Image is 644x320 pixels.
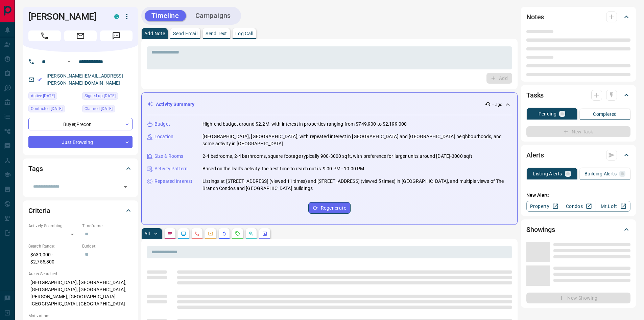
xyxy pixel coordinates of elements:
p: $639,000 - $2,755,800 [28,249,79,268]
span: Call [28,30,61,41]
div: Criteria [28,202,133,219]
span: Email [64,30,97,41]
p: Listings at [STREET_ADDRESS] (viewed 11 times) and [STREET_ADDRESS] (viewed 5 times) in [GEOGRAPH... [202,178,512,192]
p: All [144,231,150,236]
p: Listing Alerts [533,171,562,176]
a: [PERSON_NAME][EMAIL_ADDRESS][PERSON_NAME][DOMAIN_NAME] [47,73,123,86]
svg: Calls [194,231,200,236]
p: Based on the lead's activity, the best time to reach out is: 9:00 PM - 10:00 PM [202,165,364,172]
svg: Listing Alerts [221,231,227,236]
p: Size & Rooms [154,153,184,160]
div: Sat Sep 27 2025 [28,105,79,114]
h2: Notes [526,12,544,22]
p: Add Note [144,31,165,36]
svg: Emails [208,231,213,236]
button: Open [121,182,130,192]
p: Send Email [173,31,197,36]
p: Budget [154,121,170,128]
p: Actively Searching: [28,223,79,229]
div: Alerts [526,147,630,163]
span: Signed up [DATE] [85,92,116,99]
svg: Opportunities [248,231,254,236]
p: Activity Pattern [154,165,188,172]
p: [GEOGRAPHIC_DATA], [GEOGRAPHIC_DATA], [GEOGRAPHIC_DATA], [GEOGRAPHIC_DATA], [PERSON_NAME], [GEOGR... [28,277,133,310]
p: Areas Searched: [28,271,133,277]
p: Budget: [82,243,133,249]
a: Property [526,201,561,212]
h2: Alerts [526,150,544,161]
div: Tags [28,161,133,177]
button: Open [65,58,73,66]
div: Sat Sep 27 2025 [82,92,133,102]
svg: Requests [235,231,240,236]
div: Showings [526,221,630,238]
div: Mon Oct 13 2025 [28,92,79,102]
p: New Alert: [526,192,630,199]
p: Location [154,133,173,140]
p: Motivation: [28,313,133,319]
p: Search Range: [28,243,79,249]
button: Regenerate [308,202,351,214]
h1: [PERSON_NAME] [28,11,104,22]
div: Sat Sep 27 2025 [82,105,133,114]
p: Activity Summary [156,101,194,108]
svg: Email Verified [37,77,42,82]
p: 2-4 bedrooms, 2-4 bathrooms, square footage typically 900-3000 sqft, with preference for larger u... [202,153,472,160]
p: Building Alerts [585,171,617,176]
span: Message [100,30,133,41]
div: Buyer , Precon [28,118,133,130]
svg: Notes [167,231,173,236]
h2: Tags [28,163,43,174]
div: Tasks [526,87,630,103]
p: Send Text [206,31,227,36]
p: High-end budget around $2.2M, with interest in properties ranging from $749,900 to $2,199,000 [202,121,407,128]
svg: Agent Actions [262,231,267,236]
button: Timeline [145,10,186,21]
span: Active [DATE] [31,92,55,99]
h2: Criteria [28,205,50,216]
a: Mr.Loft [596,201,630,212]
span: Contacted [DATE] [31,105,63,112]
p: Log Call [235,31,253,36]
span: Claimed [DATE] [85,105,113,112]
p: Pending [539,111,557,116]
button: Campaigns [189,10,238,21]
p: Timeframe: [82,223,133,229]
div: Notes [526,9,630,25]
svg: Lead Browsing Activity [181,231,186,236]
p: -- ago [492,102,502,108]
a: Condos [561,201,596,212]
p: Repeated Interest [154,178,192,185]
div: Activity Summary-- ago [147,98,512,111]
h2: Tasks [526,90,544,101]
p: [GEOGRAPHIC_DATA], [GEOGRAPHIC_DATA], with repeated interest in [GEOGRAPHIC_DATA] and [GEOGRAPHIC... [202,133,512,147]
div: Just Browsing [28,136,133,148]
p: Completed [593,112,617,116]
div: condos.ca [114,14,119,19]
h2: Showings [526,224,555,235]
